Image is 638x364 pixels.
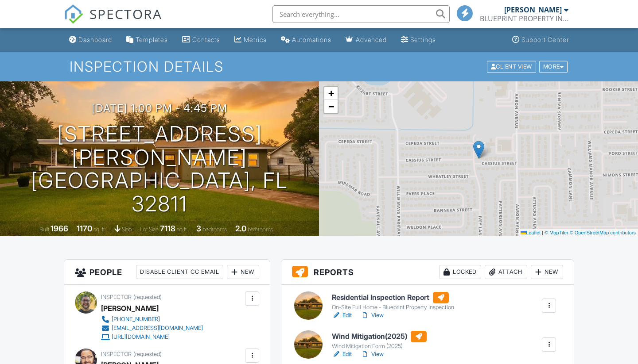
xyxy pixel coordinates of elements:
[531,265,563,279] div: New
[397,32,440,48] a: Settings
[101,315,203,324] a: [PHONE_NUMBER]
[112,325,203,332] div: [EMAIL_ADDRESS][DOMAIN_NAME]
[64,260,270,285] h3: People
[332,304,454,311] div: On-Site Full Home - Blueprint Property Inspection
[64,4,83,24] img: The Best Home Inspection Software - Spectora
[160,224,175,233] div: 7118
[89,4,162,23] span: SPECTORA
[101,294,132,300] span: Inspector
[248,226,273,233] span: bathrooms
[231,32,270,48] a: Metrics
[539,61,568,73] div: More
[39,226,49,233] span: Built
[328,88,334,99] span: +
[136,36,168,43] div: Templates
[332,331,427,350] a: Wind Mitigation(2025) Wind Mitigation Form (2025)
[227,265,259,279] div: New
[66,32,116,48] a: Dashboard
[361,311,384,320] a: View
[361,350,384,359] a: View
[473,141,484,159] img: Marker
[332,331,427,342] h6: Wind Mitigation(2025)
[439,265,481,279] div: Locked
[480,14,568,23] div: BLUEPRINT PROPERTY INSPECTIONS
[192,36,220,43] div: Contacts
[133,351,162,357] span: (requested)
[521,36,569,43] div: Support Center
[77,224,92,233] div: 1170
[272,5,450,23] input: Search everything...
[332,292,454,311] a: Residential Inspection Report On-Site Full Home - Blueprint Property Inspection
[277,32,335,48] a: Automations (Basic)
[356,36,387,43] div: Advanced
[78,36,112,43] div: Dashboard
[545,230,568,235] a: © MapTiler
[123,32,171,48] a: Templates
[93,226,106,233] span: sq. ft.
[509,32,572,48] a: Support Center
[101,351,132,357] span: Inspector
[281,260,574,285] h3: Reports
[485,265,527,279] div: Attach
[292,36,331,43] div: Automations
[332,343,427,350] div: Wind Mitigation Form (2025)
[136,265,223,279] div: Disable Client CC Email
[410,36,436,43] div: Settings
[112,333,170,341] div: [URL][DOMAIN_NAME]
[521,230,541,235] a: Leaflet
[328,101,334,112] span: −
[504,5,562,14] div: [PERSON_NAME]
[101,333,203,341] a: [URL][DOMAIN_NAME]
[51,224,68,233] div: 1966
[486,63,538,69] a: Client View
[324,100,338,113] a: Zoom out
[570,230,636,235] a: © OpenStreetMap contributors
[542,230,543,235] span: |
[332,350,352,359] a: Edit
[122,226,132,233] span: slab
[487,61,536,73] div: Client View
[177,226,188,233] span: sq.ft.
[332,292,454,303] h6: Residential Inspection Report
[70,59,568,74] h1: Inspection Details
[64,12,162,31] a: SPECTORA
[196,224,201,233] div: 3
[14,123,305,216] h1: [STREET_ADDRESS][PERSON_NAME] [GEOGRAPHIC_DATA], FL 32811
[140,226,159,233] span: Lot Size
[202,226,227,233] span: bedrooms
[324,87,338,100] a: Zoom in
[112,316,160,323] div: [PHONE_NUMBER]
[332,311,352,320] a: Edit
[92,102,227,114] h3: [DATE] 1:00 pm - 4:45 pm
[179,32,224,48] a: Contacts
[342,32,390,48] a: Advanced
[101,302,159,315] div: [PERSON_NAME]
[235,224,246,233] div: 2.0
[244,36,267,43] div: Metrics
[101,324,203,333] a: [EMAIL_ADDRESS][DOMAIN_NAME]
[133,294,162,300] span: (requested)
